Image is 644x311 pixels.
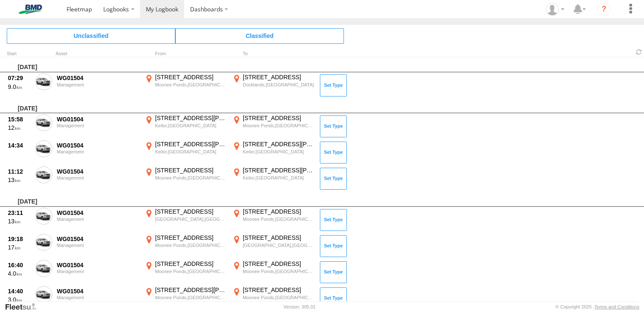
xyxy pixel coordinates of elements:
button: Click to Set [320,209,347,231]
div: [GEOGRAPHIC_DATA],[GEOGRAPHIC_DATA] [243,242,314,248]
a: Terms and Conditions [595,304,639,309]
div: 14:40 [8,287,31,295]
div: [STREET_ADDRESS] [155,166,226,174]
div: Keilor,[GEOGRAPHIC_DATA] [243,175,314,181]
div: 13 [8,217,31,225]
label: Click to View Event Location [231,114,315,139]
label: Click to View Event Location [231,286,315,311]
div: [STREET_ADDRESS] [155,234,226,241]
div: Click to Sort [7,52,32,56]
div: Management [57,217,139,222]
button: Click to Set [320,74,347,96]
label: Click to View Event Location [143,114,228,139]
div: [STREET_ADDRESS][PERSON_NAME] [243,140,314,148]
label: Click to View Event Location [143,73,228,98]
div: Management [57,269,139,274]
button: Click to Set [320,287,347,309]
div: 3.0 [8,296,31,303]
div: 23:11 [8,209,31,217]
label: Click to View Event Location [231,260,315,284]
div: [STREET_ADDRESS] [243,208,314,215]
div: Moonee Ponds,[GEOGRAPHIC_DATA] [155,82,226,88]
div: 12 [8,124,31,131]
div: Management [57,82,139,87]
div: WG01504 [57,235,139,243]
a: Visit our Website [5,303,43,311]
img: bmd-logo.svg [8,5,52,14]
div: 11:12 [8,168,31,175]
div: Management [57,243,139,248]
div: WG01504 [57,168,139,175]
div: Moonee Ponds,[GEOGRAPHIC_DATA] [155,268,226,274]
div: Moonee Ponds,[GEOGRAPHIC_DATA] [155,295,226,300]
label: Click to View Event Location [143,166,228,191]
div: Keilor,[GEOGRAPHIC_DATA] [243,149,314,155]
div: Moonee Ponds,[GEOGRAPHIC_DATA] [243,216,314,222]
div: Moonee Ponds,[GEOGRAPHIC_DATA] [155,175,226,181]
label: Click to View Event Location [143,208,228,232]
div: 15:58 [8,115,31,123]
div: Keilor,[GEOGRAPHIC_DATA] [155,149,226,155]
div: WG01504 [57,74,139,82]
div: 9.0 [8,83,31,91]
label: Click to View Event Location [143,286,228,311]
div: 4.0 [8,270,31,277]
div: WG01504 [57,115,139,123]
div: To [231,52,315,56]
div: [STREET_ADDRESS][PERSON_NAME] [155,140,226,148]
label: Click to View Event Location [143,140,228,165]
div: [STREET_ADDRESS] [243,286,314,294]
div: From [143,52,228,56]
label: Click to View Event Location [231,140,315,165]
div: [STREET_ADDRESS][PERSON_NAME] [155,114,226,122]
span: Refresh [634,48,644,56]
div: 07:29 [8,74,31,82]
div: Management [57,149,139,154]
div: [STREET_ADDRESS][PERSON_NAME] [243,166,314,174]
div: Moonee Ponds,[GEOGRAPHIC_DATA] [243,295,314,300]
div: [GEOGRAPHIC_DATA],[GEOGRAPHIC_DATA] [155,216,226,222]
button: Click to Set [320,261,347,283]
div: [STREET_ADDRESS] [155,73,226,81]
div: Moonee Ponds,[GEOGRAPHIC_DATA] [243,123,314,129]
label: Click to View Event Location [231,234,315,258]
div: Keilor,[GEOGRAPHIC_DATA] [155,123,226,129]
div: [STREET_ADDRESS] [155,208,226,215]
div: [STREET_ADDRESS][PERSON_NAME] [155,286,226,294]
label: Click to View Event Location [231,208,315,232]
div: [STREET_ADDRESS] [243,73,314,81]
div: 19:18 [8,235,31,243]
div: [STREET_ADDRESS] [243,114,314,122]
button: Click to Set [320,235,347,257]
div: WG01504 [57,142,139,149]
div: Docklands,[GEOGRAPHIC_DATA] [243,82,314,88]
span: Click to view Classified Trips [175,28,344,43]
div: WG01504 [57,287,139,295]
div: [STREET_ADDRESS] [243,234,314,241]
div: John Spicuglia [543,3,567,16]
div: 14:34 [8,142,31,149]
label: Click to View Event Location [231,166,315,191]
span: Click to view Unclassified Trips [7,28,175,43]
div: Management [57,123,139,128]
div: 13 [8,176,31,184]
i: ? [597,3,611,16]
button: Click to Set [320,142,347,164]
div: [STREET_ADDRESS] [243,260,314,268]
div: 17 [8,244,31,251]
div: Management [57,295,139,300]
div: 16:40 [8,261,31,269]
button: Click to Set [320,168,347,190]
div: Asset [56,52,140,56]
div: Moonee Ponds,[GEOGRAPHIC_DATA] [155,242,226,248]
div: Moonee Ponds,[GEOGRAPHIC_DATA] [243,268,314,274]
div: WG01504 [57,261,139,269]
div: WG01504 [57,209,139,217]
label: Click to View Event Location [143,234,228,258]
div: Version: 305.01 [284,304,316,309]
label: Click to View Event Location [143,260,228,284]
div: [STREET_ADDRESS] [155,260,226,268]
div: © Copyright 2025 - [555,304,639,309]
div: Management [57,175,139,180]
button: Click to Set [320,115,347,137]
